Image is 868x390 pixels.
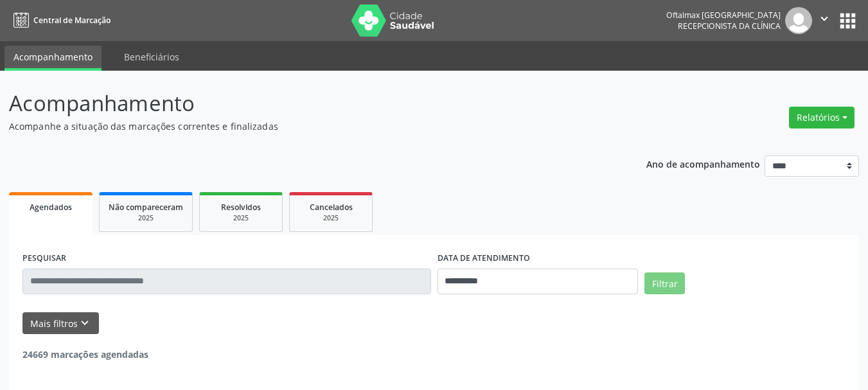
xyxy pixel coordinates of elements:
[644,272,685,294] button: Filtrar
[22,249,66,269] label: PESQUISAR
[9,120,604,133] p: Acompanhe a situação das marcações correntes e finalizadas
[785,7,812,34] img: img
[299,213,363,223] div: 2025
[209,213,273,223] div: 2025
[22,312,99,335] button: Mais filtroskeyboard_arrow_down
[9,87,604,120] p: Acompanhamento
[837,10,859,32] button: apps
[4,46,102,71] a: Acompanhamento
[30,202,72,213] span: Agendados
[22,348,148,360] strong: 24669 marcações agendadas
[817,12,831,26] i: 
[310,202,353,213] span: Cancelados
[812,7,837,34] button: 
[438,249,530,269] label: DATA DE ATENDIMENTO
[646,155,760,172] p: Ano de acompanhamento
[221,202,261,213] span: Resolvidos
[115,46,188,68] a: Beneficiários
[666,10,781,21] div: Oftalmax [GEOGRAPHIC_DATA]
[678,21,781,31] span: Recepcionista da clínica
[33,15,111,26] span: Central de Marcação
[78,316,92,330] i: keyboard_arrow_down
[9,10,111,31] a: Central de Marcação
[109,202,183,213] span: Não compareceram
[789,107,855,129] button: Relatórios
[109,213,183,223] div: 2025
